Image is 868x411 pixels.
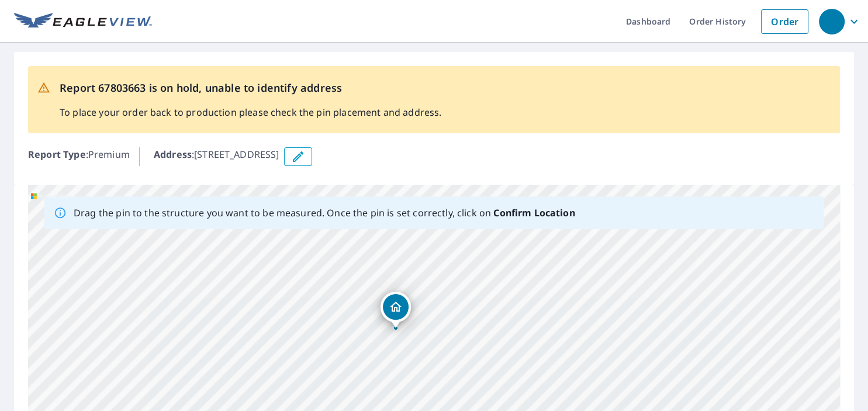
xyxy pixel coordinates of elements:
[28,148,86,161] b: Report Type
[74,206,575,220] p: Drag the pin to the structure you want to be measured. Once the pin is set correctly, click on
[28,147,130,166] p: : Premium
[154,147,279,166] p: : [STREET_ADDRESS]
[381,292,411,328] div: Dropped pin, building 1, Residential property, 504 W Olive St Inglewood, CA 90301
[60,80,441,96] p: Report 67803663 is on hold, unable to identify address
[14,13,152,30] img: EV Logo
[761,9,808,34] a: Order
[60,105,441,119] p: To place your order back to production please check the pin placement and address.
[154,148,192,161] b: Address
[493,206,575,219] b: Confirm Location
